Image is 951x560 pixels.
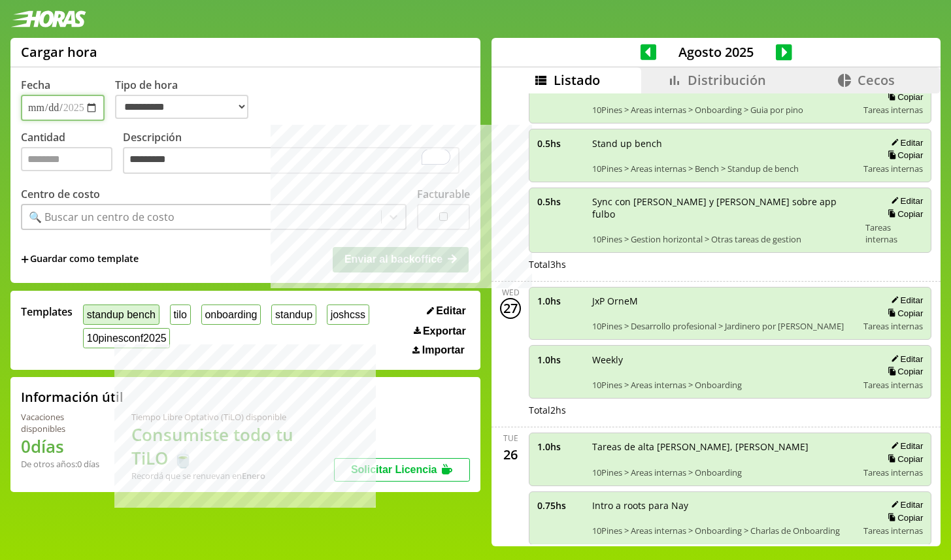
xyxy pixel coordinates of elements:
button: 10pinesconf2025 [83,328,170,348]
button: onboarding [201,305,261,325]
button: Copiar [884,453,923,465]
button: Editar [887,137,923,148]
button: Copiar [884,512,923,523]
span: 0.75 hs [537,499,583,512]
h2: Información útil [21,388,124,406]
button: Editar [887,440,923,452]
span: Distribución [688,71,766,89]
button: standup bench [83,305,159,325]
button: Copiar [884,150,923,161]
span: Tareas internas [863,525,923,536]
select: Tipo de hora [115,95,248,119]
span: 10Pines > Gestion horizontal > Otras tareas de gestion [592,233,856,245]
label: Cantidad [21,130,123,178]
span: 1.0 hs [537,295,583,307]
span: JxP OrneM [592,295,854,307]
div: Total 2 hs [529,404,931,416]
span: Solicitar Licencia [351,464,437,475]
div: De otros años: 0 días [21,458,100,470]
span: +Guardar como template [21,252,139,267]
span: Tareas internas [863,320,923,332]
span: 10Pines > Desarrollo profesional > Jardinero por [PERSON_NAME] [592,320,854,332]
div: Recordá que se renuevan en [131,470,334,482]
button: Copiar [884,308,923,319]
span: 10Pines > Areas internas > Onboarding > Charlas de Onboarding [592,525,854,536]
input: Cantidad [21,147,112,171]
button: tilo [170,305,191,325]
span: 0.5 hs [537,195,583,208]
span: 10Pines > Areas internas > Onboarding > Guia por pino [592,104,854,116]
span: Tareas internas [863,379,923,391]
label: Fecha [21,78,50,92]
span: Tareas internas [863,467,923,478]
button: Editar [887,295,923,306]
span: Tareas de alta [PERSON_NAME], [PERSON_NAME] [592,440,854,453]
span: 1.0 hs [537,440,583,453]
label: Descripción [123,130,470,178]
div: 27 [500,298,521,319]
div: 🔍 Buscar un centro de costo [29,210,175,224]
div: Total 3 hs [529,258,931,271]
div: 26 [500,444,521,465]
button: Copiar [884,91,923,103]
div: Tue [503,433,518,444]
h1: Cargar hora [21,43,97,61]
span: Exportar [423,325,466,337]
h1: Consumiste todo tu TiLO 🍵 [131,423,334,470]
b: Enero [242,470,265,482]
img: logotipo [10,10,86,27]
button: Editar [887,499,923,510]
span: Listado [554,71,600,89]
span: Importar [422,344,465,356]
span: Editar [436,305,465,317]
button: Exportar [410,325,470,338]
button: joshcss [327,305,369,325]
button: Editar [887,195,923,206]
div: Vacaciones disponibles [21,411,100,435]
button: Editar [887,354,923,365]
span: Sync con [PERSON_NAME] y [PERSON_NAME] sobre app fulbo [592,195,856,220]
span: Tareas internas [863,163,923,174]
span: 10Pines > Areas internas > Onboarding [592,467,854,478]
button: Solicitar Licencia [334,458,470,482]
span: 0.5 hs [537,137,583,150]
button: Copiar [884,366,923,377]
div: Tiempo Libre Optativo (TiLO) disponible [131,411,334,423]
button: Editar [423,305,470,318]
span: 10Pines > Areas internas > Bench > Standup de bench [592,163,854,174]
label: Tipo de hora [115,78,259,121]
div: scrollable content [492,93,941,544]
button: Copiar [884,208,923,220]
span: Stand up bench [592,137,854,150]
span: Templates [21,305,73,319]
span: + [21,252,29,267]
span: Cecos [858,71,895,89]
span: Tareas internas [865,222,924,245]
span: Weekly [592,354,854,366]
span: Tareas internas [863,104,923,116]
span: 10Pines > Areas internas > Onboarding [592,379,854,391]
div: Wed [502,287,520,298]
label: Facturable [417,187,470,201]
label: Centro de costo [21,187,100,201]
button: standup [271,305,316,325]
span: Agosto 2025 [656,43,776,61]
span: Intro a roots para Nay [592,499,854,512]
h1: 0 días [21,435,100,458]
span: 1.0 hs [537,354,583,366]
textarea: To enrich screen reader interactions, please activate Accessibility in Grammarly extension settings [123,147,459,174]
